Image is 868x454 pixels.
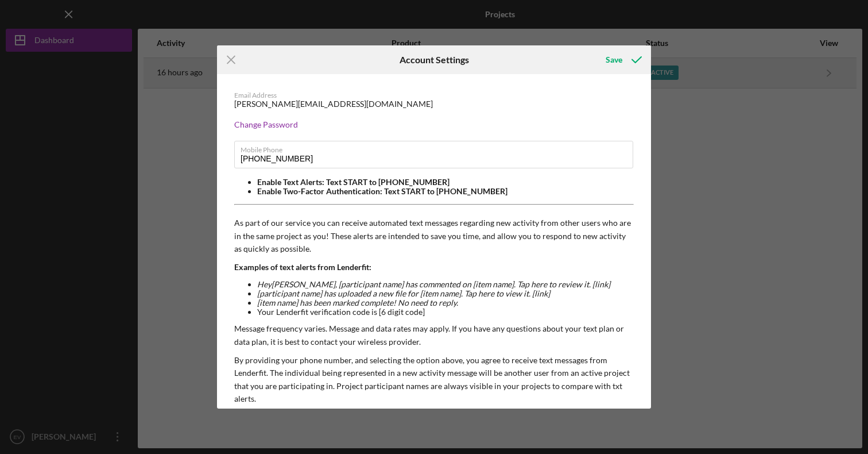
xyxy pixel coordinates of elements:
div: Change Password [234,120,634,129]
p: As part of our service you can receive automated text messages regarding new activity from other ... [234,217,634,255]
p: Message frequency varies. Message and data rates may apply. If you have any questions about your ... [234,322,634,348]
p: Examples of text alerts from Lenderfit: [234,261,634,274]
li: Enable Two-Factor Authentication: Text START to [PHONE_NUMBER] [257,187,634,196]
button: Save [594,48,651,71]
h6: Account Settings [400,55,469,65]
li: Hey [PERSON_NAME] , [participant name] has commented on [item name]. Tap here to review it. [link] [257,280,634,289]
div: Save [606,48,622,71]
label: Mobile Phone [241,141,633,154]
li: Your Lenderfit verification code is [6 digit code] [257,307,634,317]
li: [participant name] has uploaded a new file for [item name]. Tap here to view it. [link] [257,289,634,298]
p: By providing your phone number, and selecting the option above, you agree to receive text message... [234,354,634,406]
li: [item name] has been marked complete! No need to reply. [257,298,634,307]
div: [PERSON_NAME][EMAIL_ADDRESS][DOMAIN_NAME] [234,99,433,109]
div: Email Address [234,91,634,99]
li: Enable Text Alerts: Text START to [PHONE_NUMBER] [257,178,634,187]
